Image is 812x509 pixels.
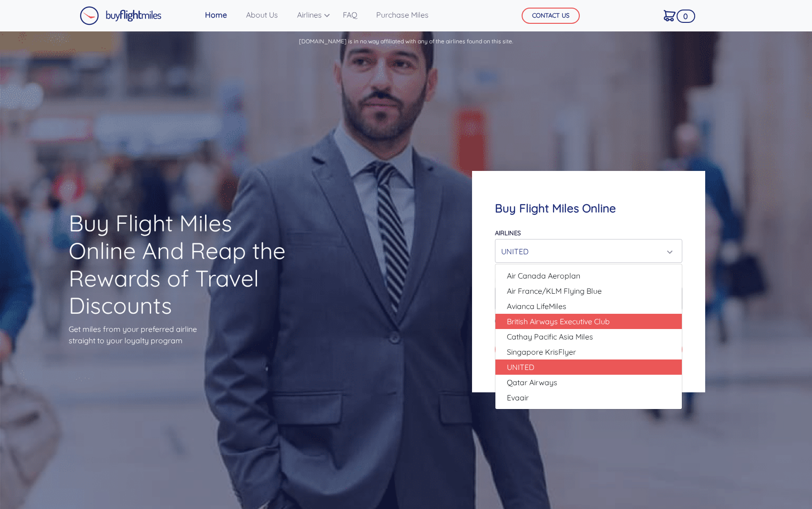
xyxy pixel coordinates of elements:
[242,5,282,24] a: About Us
[507,392,529,403] span: Evaair
[495,229,521,237] label: Airlines
[507,361,534,373] span: UNITED
[507,316,610,327] span: British Airways Executive Club
[507,346,576,358] span: Singapore KrisFlyer
[660,5,679,25] a: 0
[507,377,557,388] span: Qatar Airways
[495,239,682,263] button: UNITED
[69,210,297,319] h1: Buy Flight Miles Online And Reap the Rewards of Travel Discounts
[501,242,670,260] div: UNITED
[69,323,297,346] p: Get miles from your preferred airline straight to your loyalty program
[372,5,432,24] a: Purchase Miles
[522,8,580,24] button: CONTACT US
[664,10,676,21] img: Cart
[677,10,695,23] span: 0
[339,5,361,24] a: FAQ
[293,5,328,24] a: Airlines
[201,5,231,24] a: Home
[507,270,580,281] span: Air Canada Aeroplan
[507,300,566,312] span: Avianca LifeMiles
[80,4,162,28] a: Buy Flight Miles Logo
[507,331,593,342] span: Cathay Pacific Asia Miles
[507,285,602,297] span: Air France/KLM Flying Blue
[495,201,682,215] h4: Buy Flight Miles Online
[80,6,162,25] img: Buy Flight Miles Logo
